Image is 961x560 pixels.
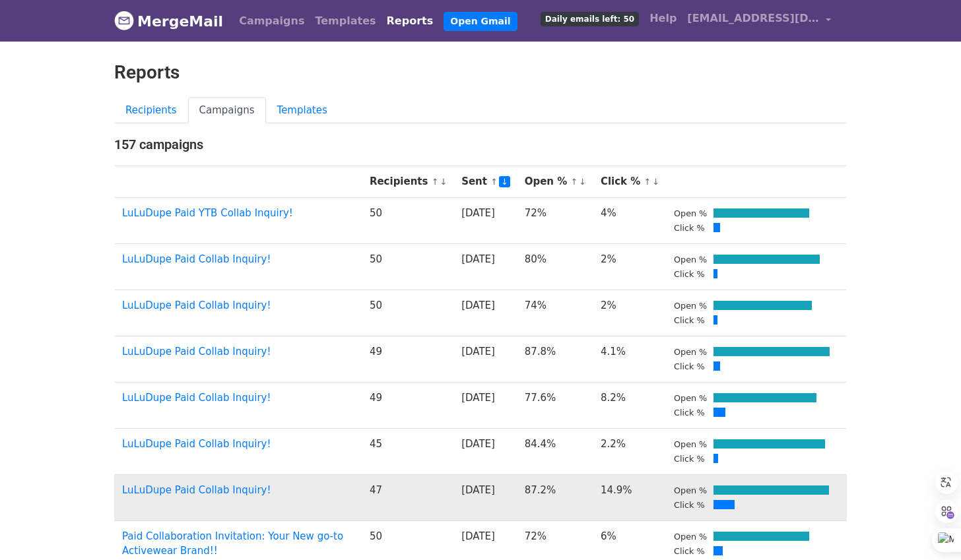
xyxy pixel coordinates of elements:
[570,177,578,187] a: ↑
[453,197,517,243] td: [DATE]
[453,474,517,520] td: [DATE]
[674,223,705,233] small: Click %
[593,336,666,382] td: 4.1%
[593,428,666,474] td: 2.2%
[499,176,510,187] a: ↓
[362,474,453,520] td: 47
[517,428,593,474] td: 84.4%
[895,497,961,560] iframe: Chat Widget
[682,5,836,36] a: [EMAIL_ADDRESS][DOMAIN_NAME]
[122,207,293,219] a: LuLuDupe Paid YTB Collab Inquiry!
[674,454,705,464] small: Click %
[266,97,339,124] a: Templates
[362,336,453,382] td: 49
[122,253,271,265] a: LuLuDupe Paid Collab Inquiry!
[674,315,705,325] small: Click %
[674,269,705,279] small: Click %
[453,166,517,198] th: Sent
[114,7,223,35] a: MergeMail
[674,546,705,556] small: Click %
[517,474,593,520] td: 87.2%
[644,177,651,187] a: ↑
[541,12,639,26] span: Daily emails left: 50
[362,243,453,290] td: 50
[593,382,666,428] td: 8.2%
[234,8,310,34] a: Campaigns
[453,336,517,382] td: [DATE]
[674,301,707,311] small: Open %
[122,530,343,557] a: Paid Collaboration Invitation: Your New go-to Activewear Brand!!
[517,336,593,382] td: 87.8%
[453,428,517,474] td: [DATE]
[453,290,517,336] td: [DATE]
[122,346,271,358] a: LuLuDupe Paid Collab Inquiry!
[453,382,517,428] td: [DATE]
[674,408,705,418] small: Click %
[652,177,659,187] a: ↓
[114,11,134,30] img: MergeMail logo
[490,177,498,187] a: ↑
[362,197,453,243] td: 50
[674,255,707,264] small: Open %
[432,177,439,187] a: ↑
[114,61,847,84] h2: Reports
[674,439,707,449] small: Open %
[114,137,847,152] h4: 157 campaigns
[122,484,271,496] a: LuLuDupe Paid Collab Inquiry!
[362,290,453,336] td: 50
[535,5,644,32] a: Daily emails left: 50
[579,177,586,187] a: ↓
[517,382,593,428] td: 77.6%
[674,532,707,542] small: Open %
[362,382,453,428] td: 49
[593,290,666,336] td: 2%
[593,474,666,520] td: 14.9%
[517,290,593,336] td: 74%
[674,208,707,218] small: Open %
[644,5,682,32] a: Help
[381,8,439,34] a: Reports
[114,97,188,124] a: Recipients
[517,197,593,243] td: 72%
[593,197,666,243] td: 4%
[687,11,819,26] span: [EMAIL_ADDRESS][DOMAIN_NAME]
[440,177,447,187] a: ↓
[444,12,517,31] a: Open Gmail
[122,392,271,404] a: LuLuDupe Paid Collab Inquiry!
[593,243,666,290] td: 2%
[362,166,453,198] th: Recipients
[517,166,593,198] th: Open %
[674,393,707,403] small: Open %
[517,243,593,290] td: 80%
[674,347,707,357] small: Open %
[593,166,666,198] th: Click %
[362,428,453,474] td: 45
[453,243,517,290] td: [DATE]
[310,8,381,34] a: Templates
[674,500,705,510] small: Click %
[188,97,266,124] a: Campaigns
[674,485,707,495] small: Open %
[674,361,705,371] small: Click %
[122,438,271,450] a: LuLuDupe Paid Collab Inquiry!
[122,299,271,311] a: LuLuDupe Paid Collab Inquiry!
